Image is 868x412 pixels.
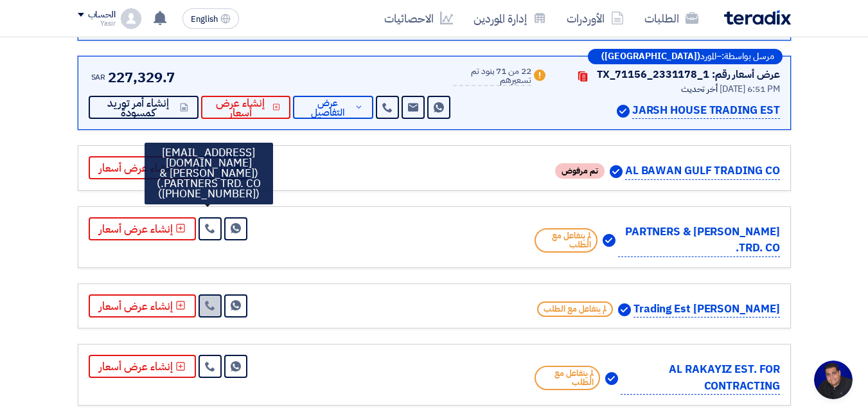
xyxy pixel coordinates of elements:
a: Open chat [814,361,853,399]
div: Yasir [78,20,116,27]
a: الأوردرات [556,3,634,33]
button: English [182,8,239,29]
b: ([GEOGRAPHIC_DATA]) [601,52,700,61]
img: Verified Account [618,303,631,316]
img: Verified Account [617,105,630,118]
span: أخر تحديث [681,82,718,96]
span: مرسل بواسطة: [722,52,774,61]
p: [PERSON_NAME] & PARTNERS TRD. CO. [618,224,779,257]
img: Verified Account [603,234,616,247]
button: عرض التفاصيل [293,96,373,119]
div: [EMAIL_ADDRESS][DOMAIN_NAME] ([PERSON_NAME] & PARTNERS TRD. CO.) ([PHONE_NUMBER]) [145,143,273,204]
span: لم يتفاعل مع الطلب [535,366,601,390]
div: الحساب [88,10,116,21]
button: إنشاء عرض أسعار [89,294,196,318]
p: JARSH HOUSE TRADING EST [632,102,780,120]
img: Verified Account [610,165,623,178]
span: English [191,15,218,24]
div: عرض أسعار رقم: TX_71156_2331178_1 [597,67,780,82]
p: AL BAWAN GULF TRADING CO [625,163,780,180]
span: إنشاء أمر توريد كمسودة [99,98,177,118]
a: إدارة الموردين [463,3,556,33]
img: Teradix logo [724,10,791,25]
img: Verified Account [605,372,618,385]
button: إنشاء عرض أسعار [89,156,196,179]
a: الاحصائيات [374,3,463,33]
button: إنشاء عرض أسعار [89,217,196,240]
span: المورد [700,52,716,61]
button: إنشاء عرض أسعار [89,355,196,378]
button: إنشاء عرض أسعار [201,96,291,119]
p: AL RAKAYIZ EST. FOR CONTRACTING [621,361,779,395]
span: 227,329.7 [108,67,175,88]
span: SAR [91,71,106,83]
span: تم مرفوض [555,163,605,179]
span: لم يتفاعل مع الطلب [535,228,598,253]
span: إنشاء عرض أسعار [211,98,270,118]
span: عرض التفاصيل [303,98,351,118]
div: – [588,49,783,64]
img: profile_test.png [121,8,141,29]
p: [PERSON_NAME] Trading Est [633,301,780,318]
span: [DATE] 6:51 PM [720,82,780,96]
div: 22 من 71 بنود تم تسعيرهم [453,67,531,86]
a: الطلبات [634,3,709,33]
button: إنشاء أمر توريد كمسودة [89,96,199,119]
span: لم يتفاعل مع الطلب [537,301,613,317]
